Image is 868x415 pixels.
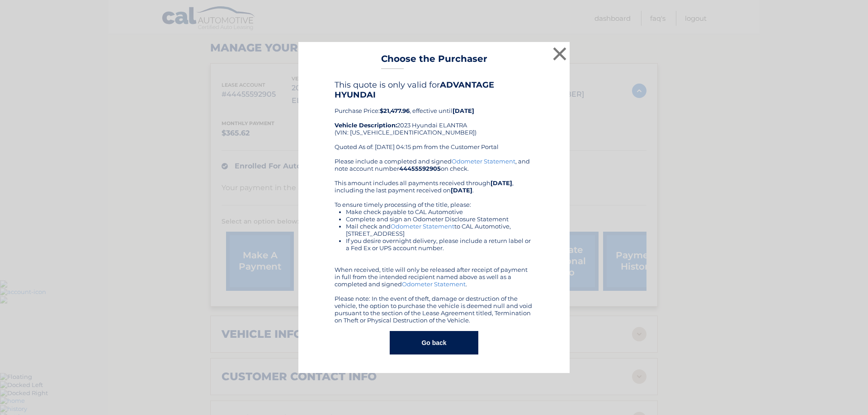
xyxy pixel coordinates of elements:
[402,280,466,288] a: Odometer Statement
[380,107,410,114] b: $21,477.96
[390,331,478,354] button: Go back
[391,223,454,230] a: Odometer Statement
[451,187,472,194] b: [DATE]
[335,158,533,324] div: Please include a completed and signed , and note account number on check. This amount includes al...
[346,223,533,237] li: Mail check and to CAL Automotive, [STREET_ADDRESS]
[452,158,515,165] a: Odometer Statement
[399,165,441,172] b: 44455592905
[346,208,533,215] li: Make check payable to CAL Automotive
[453,107,474,114] b: [DATE]
[335,121,397,129] strong: Vehicle Description:
[335,80,494,100] b: ADVANTAGE HYUNDAI
[346,237,533,252] li: If you desire overnight delivery, please include a return label or a Fed Ex or UPS account number.
[381,53,487,69] h3: Choose the Purchaser
[551,45,569,63] button: ×
[335,80,533,100] h4: This quote is only valid for
[335,80,533,158] div: Purchase Price: , effective until 2023 Hyundai ELANTRA (VIN: [US_VEHICLE_IDENTIFICATION_NUMBER]) ...
[491,179,512,187] b: [DATE]
[346,215,533,223] li: Complete and sign an Odometer Disclosure Statement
